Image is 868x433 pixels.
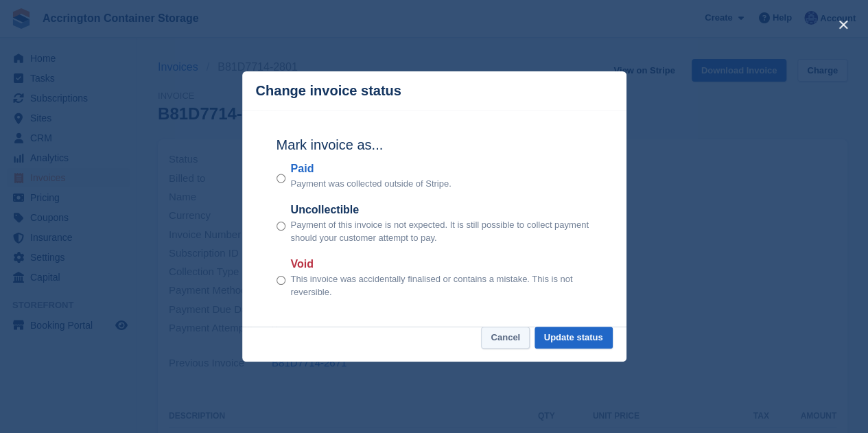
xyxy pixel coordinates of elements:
p: Payment of this invoice is not expected. It is still possible to collect payment should your cust... [291,218,592,245]
label: Paid [291,161,451,177]
p: Payment was collected outside of Stripe. [291,177,451,191]
label: Void [291,256,592,272]
h2: Mark invoice as... [277,134,592,155]
button: Cancel [481,327,530,349]
p: Change invoice status [256,83,401,99]
button: Update status [535,327,613,349]
button: close [832,14,854,36]
label: Uncollectible [291,202,592,218]
p: This invoice was accidentally finalised or contains a mistake. This is not reversible. [291,272,592,299]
